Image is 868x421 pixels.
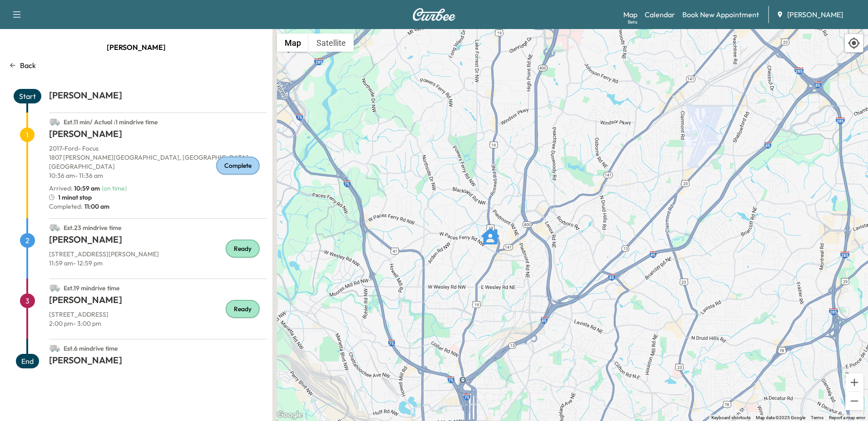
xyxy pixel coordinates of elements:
a: MapBeta [623,9,637,20]
span: 11:00 am [83,202,109,211]
a: Open this area in Google Maps (opens a new window) [275,409,305,421]
p: Completed: [49,202,267,211]
span: Start [14,89,41,103]
p: 1807 [PERSON_NAME][GEOGRAPHIC_DATA], [GEOGRAPHIC_DATA], [GEOGRAPHIC_DATA] [49,153,267,171]
h1: [PERSON_NAME] [49,233,267,250]
h1: [PERSON_NAME] [49,354,267,370]
gmp-advanced-marker: DAVID AARON BOSWELL [481,223,499,241]
a: Book New Appointment [682,9,759,20]
a: Terms [811,415,824,420]
div: Ready [226,300,260,318]
p: Arrived : [49,184,100,193]
p: [STREET_ADDRESS][PERSON_NAME] [49,250,267,259]
img: Google [275,409,305,421]
span: End [16,354,39,368]
a: Report a map error [829,415,865,420]
span: Est. 19 min drive time [64,284,120,292]
span: 10:59 am [74,184,100,192]
div: Recenter map [844,34,863,53]
p: 2017 - Ford - Focus [49,144,267,153]
button: Zoom out [845,392,863,410]
span: Map data ©2025 Google [756,415,805,420]
span: Est. 23 min drive time [64,224,122,232]
h1: [PERSON_NAME] [49,127,267,144]
span: ( on time ) [102,184,127,192]
div: Complete [216,157,260,175]
button: Show street map [277,34,309,52]
p: 11:59 am - 12:59 pm [49,259,267,268]
button: Show satellite imagery [309,34,354,52]
span: Est. 11 min / Actual : 1 min drive time [64,118,158,126]
span: 3 [20,294,35,308]
a: Calendar [645,9,675,20]
div: Beta [628,19,637,25]
h1: [PERSON_NAME] [49,89,267,105]
p: 10:36 am - 11:36 am [49,171,267,180]
button: Zoom in [845,373,863,392]
p: 2:00 pm - 3:00 pm [49,319,267,328]
h1: [PERSON_NAME] [49,294,267,310]
span: [PERSON_NAME] [107,38,166,56]
span: 2 [20,233,35,248]
span: 1 min at stop [58,193,92,202]
span: Est. 6 min drive time [64,344,118,352]
span: [PERSON_NAME] [787,9,843,20]
img: Curbee Logo [412,8,456,21]
span: 1 [20,127,35,142]
p: Back [20,60,36,71]
button: Keyboard shortcuts [711,415,750,421]
p: [STREET_ADDRESS] [49,310,267,319]
div: Ready [226,240,260,258]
